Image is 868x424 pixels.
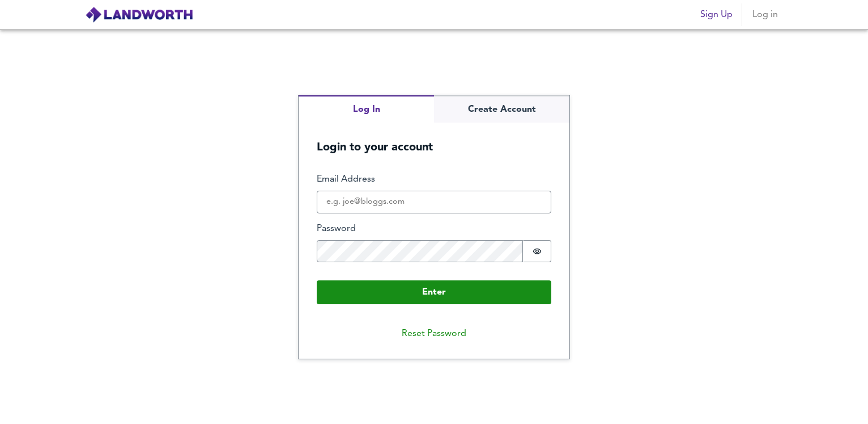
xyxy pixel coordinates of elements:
[523,240,551,263] button: Show password
[317,223,551,236] label: Password
[434,95,569,123] button: Create Account
[317,173,551,186] label: Email Address
[747,3,783,26] button: Log in
[317,191,551,213] input: e.g. joe@bloggs.com
[317,280,551,304] button: Enter
[751,7,778,23] span: Log in
[299,95,434,123] button: Log In
[299,123,569,155] h5: Login to your account
[700,7,733,23] span: Sign Up
[393,322,475,345] button: Reset Password
[85,6,193,23] img: logo
[696,3,737,26] button: Sign Up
